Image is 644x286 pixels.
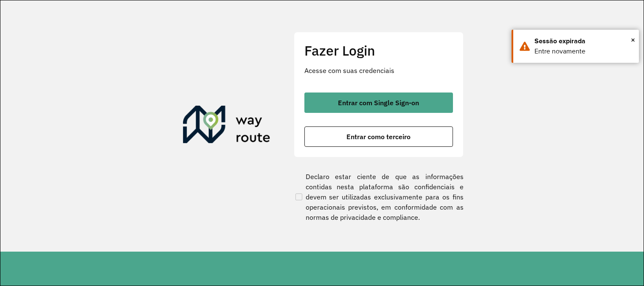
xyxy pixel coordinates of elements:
span: Entrar com Single Sign-on [338,99,419,106]
span: × [631,34,635,46]
p: Acesse com suas credenciais [304,65,453,76]
button: button [304,126,453,147]
img: Roteirizador AmbevTech [183,106,270,146]
label: Declaro estar ciente de que as informações contidas nesta plataforma são confidenciais e devem se... [294,171,464,222]
div: Entre novamente [534,46,633,56]
button: Close [631,34,635,46]
h2: Fazer Login [304,42,453,59]
button: button [304,93,453,113]
span: Entrar como terceiro [346,133,411,140]
div: Sessão expirada [534,36,633,46]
